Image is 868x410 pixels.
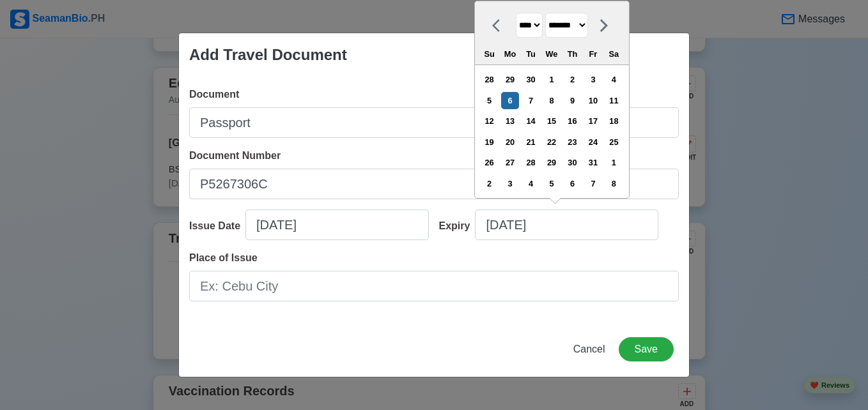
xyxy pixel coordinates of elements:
[564,92,581,109] div: Choose Thursday, October 9th, 2025
[543,45,560,63] div: We
[481,154,498,171] div: Choose Sunday, October 26th, 2025
[522,92,539,109] div: Choose Tuesday, October 7th, 2025
[481,45,498,63] div: Su
[501,133,518,151] div: Choose Monday, October 20th, 2025
[543,92,560,109] div: Choose Wednesday, October 8th, 2025
[543,112,560,130] div: Choose Wednesday, October 15th, 2025
[189,43,347,66] div: Add Travel Document
[564,45,581,63] div: Th
[543,71,560,88] div: Choose Wednesday, October 1st, 2025
[481,92,498,109] div: Choose Sunday, October 5th, 2025
[522,45,539,63] div: Tu
[543,175,560,192] div: Choose Wednesday, November 5th, 2025
[481,175,498,192] div: Choose Sunday, November 2nd, 2025
[501,154,518,171] div: Choose Monday, October 27th, 2025
[605,45,623,63] div: Sa
[481,71,498,88] div: Choose Sunday, September 28th, 2025
[564,71,581,88] div: Choose Thursday, October 2nd, 2025
[584,45,601,63] div: Fr
[189,89,239,100] span: Document
[605,92,623,109] div: Choose Saturday, October 11th, 2025
[605,175,623,192] div: Choose Saturday, November 8th, 2025
[189,271,679,301] input: Ex: Cebu City
[189,107,679,138] input: Ex: Passport
[479,70,624,194] div: month 2025-10
[481,112,498,130] div: Choose Sunday, October 12th, 2025
[565,337,614,361] button: Cancel
[584,112,601,130] div: Choose Friday, October 17th, 2025
[584,133,601,151] div: Choose Friday, October 24th, 2025
[605,154,623,171] div: Choose Saturday, November 1st, 2025
[501,92,518,109] div: Choose Monday, October 6th, 2025
[501,71,518,88] div: Choose Monday, September 29th, 2025
[584,154,601,171] div: Choose Friday, October 31st, 2025
[584,175,601,192] div: Choose Friday, November 7th, 2025
[605,71,623,88] div: Choose Saturday, October 4th, 2025
[439,218,476,234] div: Expiry
[543,154,560,171] div: Choose Wednesday, October 29th, 2025
[543,133,560,151] div: Choose Wednesday, October 22nd, 2025
[564,175,581,192] div: Choose Thursday, November 6th, 2025
[501,45,518,63] div: Mo
[619,337,674,361] button: Save
[189,169,679,199] input: Ex: P12345678B
[189,218,245,234] div: Issue Date
[189,252,258,263] span: Place of Issue
[189,150,281,161] span: Document Number
[584,71,601,88] div: Choose Friday, October 3rd, 2025
[584,92,601,109] div: Choose Friday, October 10th, 2025
[522,154,539,171] div: Choose Tuesday, October 28th, 2025
[522,133,539,151] div: Choose Tuesday, October 21st, 2025
[522,175,539,192] div: Choose Tuesday, November 4th, 2025
[605,133,623,151] div: Choose Saturday, October 25th, 2025
[481,133,498,151] div: Choose Sunday, October 19th, 2025
[564,133,581,151] div: Choose Thursday, October 23rd, 2025
[501,175,518,192] div: Choose Monday, November 3rd, 2025
[501,112,518,130] div: Choose Monday, October 13th, 2025
[564,154,581,171] div: Choose Thursday, October 30th, 2025
[573,344,605,354] span: Cancel
[564,112,581,130] div: Choose Thursday, October 16th, 2025
[605,112,623,130] div: Choose Saturday, October 18th, 2025
[522,71,539,88] div: Choose Tuesday, September 30th, 2025
[522,112,539,130] div: Choose Tuesday, October 14th, 2025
